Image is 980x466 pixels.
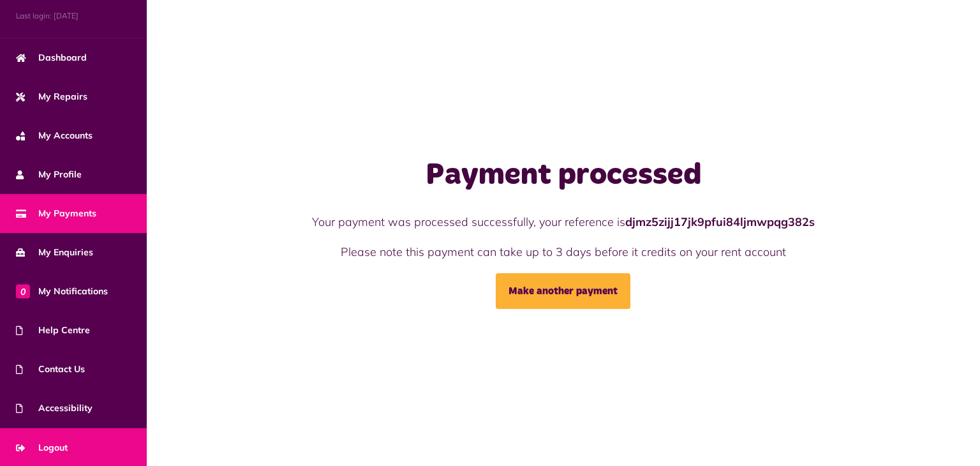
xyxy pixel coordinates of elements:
[16,402,93,415] span: Accessibility
[279,243,847,260] p: Please note this payment can take up to 3 days before it credits on your rent account
[16,363,85,376] span: Contact Us
[16,284,30,298] span: 0
[16,207,96,220] span: My Payments
[279,157,847,194] h1: Payment processed
[16,51,87,64] span: Dashboard
[16,285,108,298] span: My Notifications
[16,441,68,455] span: Logout
[16,324,90,337] span: Help Centre
[16,90,87,103] span: My Repairs
[496,273,630,309] a: Make another payment
[16,129,93,142] span: My Accounts
[16,168,82,181] span: My Profile
[16,10,131,22] span: Last login: [DATE]
[16,246,93,259] span: My Enquiries
[625,214,815,229] strong: djmz5zijj17jk9pfui84ljmwpqg382s
[279,213,847,230] p: Your payment was processed successfully, your reference is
